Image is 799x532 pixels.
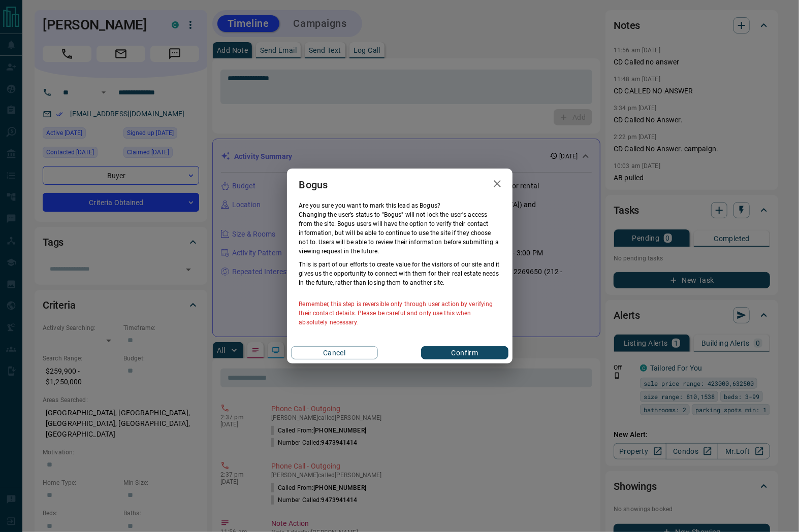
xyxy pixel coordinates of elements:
[299,201,500,210] p: Are you sure you want to mark this lead as Bogus ?
[291,346,378,359] button: Cancel
[299,300,500,327] p: Remember, this step is reversible only through user action by verifying their contact details. Pl...
[287,169,340,201] h2: Bogus
[299,210,500,256] p: Changing the user’s status to "Bogus" will not lock the user's access from the site. Bogus users ...
[421,346,508,359] button: Confirm
[299,260,500,287] p: This is part of our efforts to create value for the visitors of our site and it gives us the oppo...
